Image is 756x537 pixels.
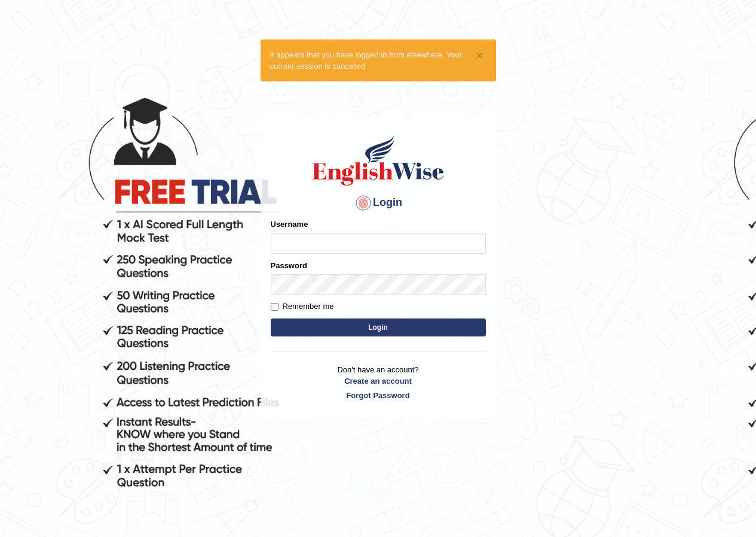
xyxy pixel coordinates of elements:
button: Login [271,318,486,336]
a: Forgot Password [271,390,486,401]
button: × [476,49,483,62]
input: Remember me [271,303,278,311]
label: Username [271,219,308,230]
label: Password [271,260,307,271]
label: Remember me [271,301,334,313]
p: Don't have an account? [271,364,486,401]
a: Create an account [271,375,486,387]
img: Logo of English Wise sign in for intelligent practice with AI [310,134,446,187]
div: It appears that you have logged in from elsewhere. Your current session is cancelled [261,40,496,81]
h4: Login [271,193,486,213]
